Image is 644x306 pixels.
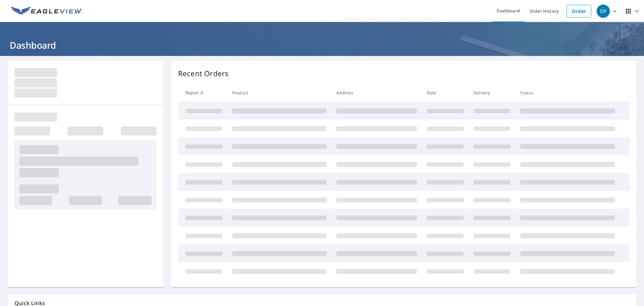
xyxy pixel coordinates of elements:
[597,5,610,18] div: DP
[227,84,332,102] th: Product
[178,68,229,79] p: Recent Orders
[515,84,620,102] th: Status
[332,84,422,102] th: Address
[567,5,591,18] a: Order
[11,7,82,16] img: EV Logo
[7,39,637,51] h1: Dashboard
[422,84,469,102] th: Date
[178,84,227,102] th: Report #
[469,84,515,102] th: Delivery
